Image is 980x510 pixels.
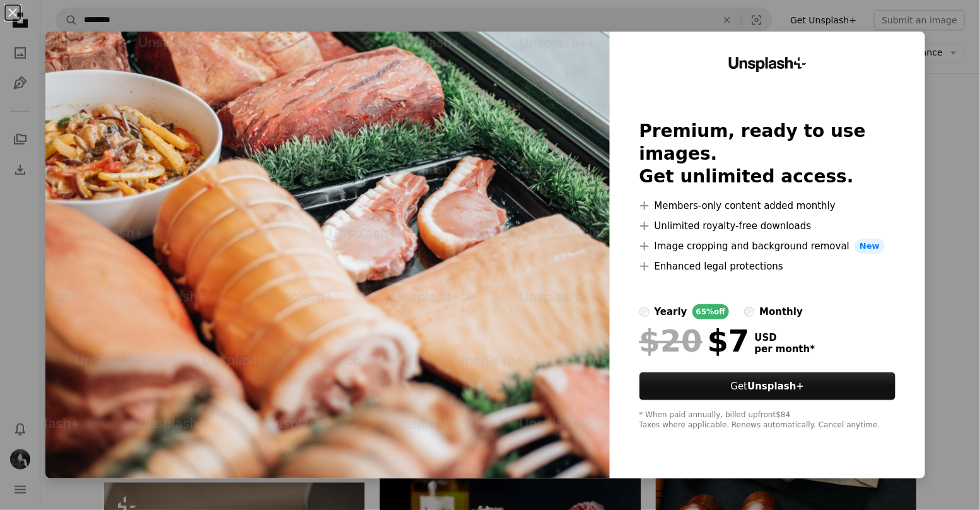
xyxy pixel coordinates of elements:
span: New [855,239,885,254]
input: monthly [744,307,754,317]
div: yearly [655,304,687,319]
li: Members-only content added monthly [639,198,896,213]
div: $7 [639,324,750,357]
a: GetUnsplash+ [639,372,896,400]
span: per month * [755,343,815,355]
li: Unlimited royalty-free downloads [639,218,896,234]
strong: Unsplash+ [747,381,804,392]
li: Image cropping and background removal [639,239,896,254]
span: USD [755,332,815,343]
li: Enhanced legal protections [639,259,896,274]
div: 65% off [692,304,730,319]
span: $20 [639,324,703,357]
h2: Premium, ready to use images. Get unlimited access. [639,120,896,188]
div: * When paid annually, billed upfront $84 Taxes where applicable. Renews automatically. Cancel any... [639,410,896,430]
div: monthly [759,304,803,319]
input: yearly65%off [639,307,650,317]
